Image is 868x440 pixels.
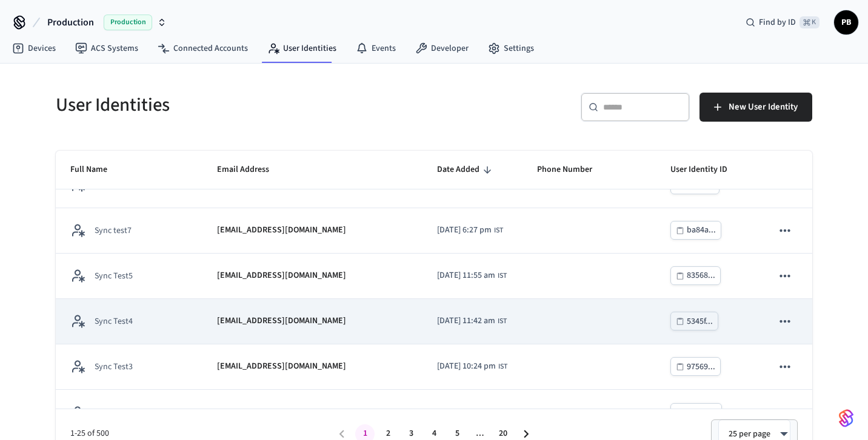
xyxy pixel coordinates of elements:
a: Developer [406,38,478,59]
span: Production [47,15,94,30]
button: 5345f... [670,312,718,330]
span: 1-25 of 500 [70,427,330,440]
p: Sync Test5 [95,270,133,282]
p: Sync Test4 [95,315,133,327]
button: New User Identity [699,93,812,122]
span: IST [498,361,507,372]
a: Settings [478,38,544,59]
button: ba84a... [670,221,721,240]
span: Full Name [70,160,123,179]
span: IST [498,316,507,327]
div: Asia/Calcutta [437,406,503,419]
span: Find by ID [759,16,796,28]
span: [DATE] 11:42 am [437,315,495,327]
div: 97569... [687,360,715,375]
div: Asia/Calcutta [437,360,507,373]
div: Asia/Calcutta [437,315,507,327]
p: [EMAIL_ADDRESS][DOMAIN_NAME] [217,360,346,373]
button: 83568... [670,266,721,285]
p: Sync test7 [95,225,132,237]
button: 97569... [670,357,721,376]
div: Asia/Calcutta [437,224,503,237]
a: ACS Systems [65,38,148,59]
span: ⌘ K [800,16,820,28]
p: [EMAIL_ADDRESS][DOMAIN_NAME] [217,315,346,327]
div: … [470,427,490,440]
span: Date Added [437,160,495,179]
div: Asia/Calcutta [437,269,507,282]
a: Devices [2,38,65,59]
button: PB [834,10,858,34]
p: Sync Test3 [95,361,133,373]
span: IST [494,225,503,236]
span: Email Address [217,160,285,179]
div: Find by ID⌘ K [736,11,829,33]
span: IST [494,407,503,418]
a: User Identities [258,38,346,59]
span: New User Identity [729,99,798,115]
div: b49d5... [687,405,716,420]
span: [DATE] 8:37 pm [437,406,492,419]
p: [PERSON_NAME] [95,406,153,418]
p: [EMAIL_ADDRESS][DOMAIN_NAME] [217,269,346,282]
span: [DATE] 10:24 pm [437,360,496,373]
h5: User Identities [56,93,427,117]
button: b49d5... [670,403,722,422]
span: Phone Number [537,160,608,179]
div: ba84a... [687,223,716,238]
a: Connected Accounts [148,38,258,59]
p: [EMAIL_ADDRESS][DOMAIN_NAME] [217,406,346,419]
img: SeamLogoGradient.69752ec5.svg [839,409,853,428]
span: [DATE] 6:27 pm [437,224,492,237]
span: User Identity ID [670,160,743,179]
p: [EMAIL_ADDRESS][DOMAIN_NAME] [217,224,346,237]
div: 83568... [687,268,715,283]
a: Events [346,38,406,59]
span: IST [498,271,507,281]
span: PB [835,11,857,33]
span: Production [104,15,152,30]
span: [DATE] 11:55 am [437,269,495,282]
div: 5345f... [687,314,713,329]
